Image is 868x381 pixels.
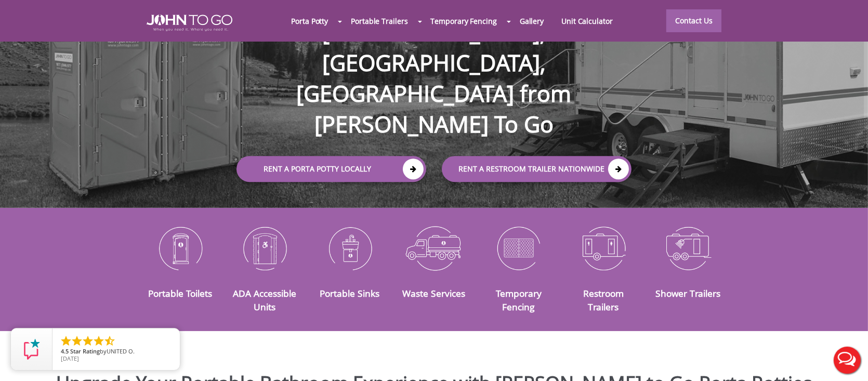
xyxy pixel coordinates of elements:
[60,335,72,347] li: 
[82,335,94,347] li: 
[61,347,69,355] span: 4.5
[402,287,465,299] a: Waste Services
[422,10,506,32] a: Temporary Fencing
[230,221,299,275] img: ADA-Accessible-Units-icon_N.png
[342,10,416,32] a: Portable Trailers
[320,287,379,299] a: Portable Sinks
[93,335,105,347] li: 
[826,339,868,381] button: Live Chat
[107,347,135,355] span: UNITED O.
[484,221,553,275] img: Temporary-Fencing-cion_N.png
[655,287,720,299] a: Shower Trailers
[315,221,384,275] img: Portable-Sinks-icon_N.png
[569,221,638,275] img: Restroom-Trailers-icon_N.png
[653,221,722,275] img: Shower-Trailers-icon_N.png
[553,10,622,32] a: Unit Calculator
[70,347,100,355] span: Star Rating
[583,287,624,313] a: Restroom Trailers
[400,221,469,275] img: Waste-Services-icon_N.png
[147,15,232,31] img: JOHN to go
[442,156,632,182] a: rent a RESTROOM TRAILER Nationwide
[148,287,212,299] a: Portable Toilets
[233,287,296,313] a: ADA Accessible Units
[21,339,42,360] img: Review Rating
[71,335,83,347] li: 
[496,287,542,313] a: Temporary Fencing
[666,9,721,32] a: Contact Us
[61,354,79,362] span: [DATE]
[511,10,553,32] a: Gallery
[236,156,426,182] a: Rent a Porta Potty Locally
[61,348,172,356] span: by
[103,335,116,347] li: 
[146,221,215,275] img: Portable-Toilets-icon_N.png
[282,10,337,32] a: Porta Potty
